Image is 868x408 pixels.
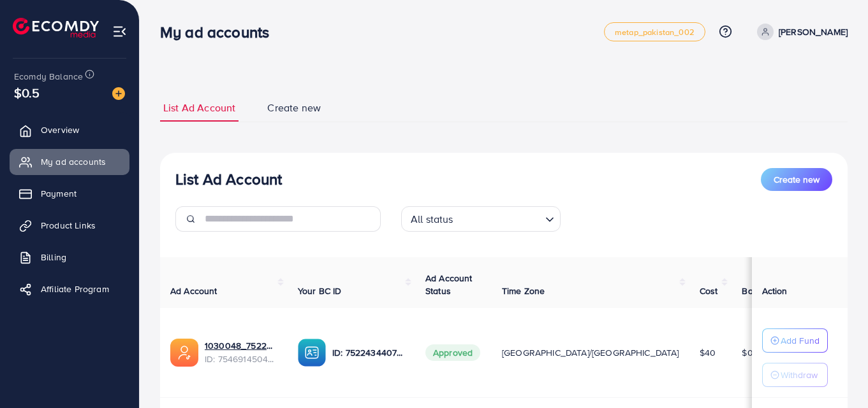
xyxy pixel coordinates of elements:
h3: My ad accounts [160,23,279,41]
span: Balance [742,285,776,297]
span: Payment [41,187,77,200]
a: metap_pakistan_002 [604,22,705,41]
a: My ad accounts [10,149,129,174]
p: ID: 7522434407987298322 [332,345,405,360]
span: $40 [700,346,716,359]
p: Add Fund [781,333,820,348]
span: [GEOGRAPHIC_DATA]/[GEOGRAPHIC_DATA] [502,346,679,359]
span: Ecomdy Balance [14,70,83,83]
img: menu [112,24,127,39]
span: Approved [425,344,480,361]
button: Add Fund [762,328,828,353]
span: All status [408,210,456,229]
div: <span class='underline'>1030048_7522436945524654081_1757153410313</span></br>7546914504844771336 [205,339,277,365]
span: Affiliate Program [41,283,109,295]
a: [PERSON_NAME] [752,24,848,40]
span: List Ad Account [163,101,235,115]
span: Ad Account [170,285,217,297]
p: [PERSON_NAME] [779,24,848,39]
span: metap_pakistan_002 [615,28,695,36]
span: Time Zone [502,285,545,297]
span: Ad Account Status [425,272,473,297]
p: Withdraw [781,367,818,383]
img: logo [13,18,99,38]
span: Create new [774,173,820,186]
span: Product Links [41,219,96,232]
span: Action [762,285,788,297]
span: $0 [742,346,753,359]
button: Create new [761,168,832,191]
span: Overview [41,123,79,136]
img: ic-ads-acc.e4c84228.svg [170,339,198,367]
span: Create new [267,101,321,115]
a: Payment [10,181,129,206]
span: ID: 7546914504844771336 [205,353,277,365]
h3: List Ad Account [175,170,282,188]
span: Cost [700,285,718,297]
a: 1030048_7522436945524654081_1757153410313 [205,339,277,352]
a: Overview [10,117,129,143]
span: Billing [41,251,66,264]
a: Billing [10,244,129,270]
img: ic-ba-acc.ded83a64.svg [298,339,326,367]
img: image [112,87,125,100]
iframe: Chat [814,351,858,398]
span: My ad accounts [41,155,106,168]
input: Search for option [457,208,540,229]
a: Affiliate Program [10,276,129,302]
a: Product Links [10,213,129,238]
span: $0.5 [14,83,40,102]
span: Your BC ID [298,285,342,297]
div: Search for option [401,206,561,232]
button: Withdraw [762,363,828,387]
